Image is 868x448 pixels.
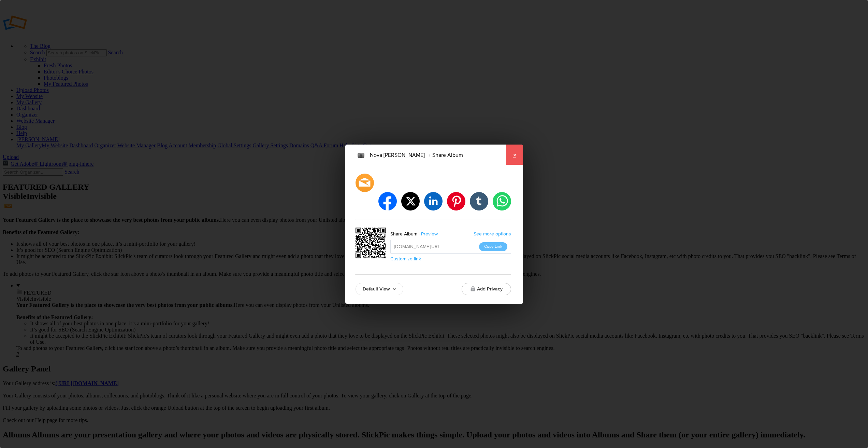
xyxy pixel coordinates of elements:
div: https://slickpic.us/18653997iNNT [356,228,388,260]
img: album_locked.png [356,150,366,161]
a: Customize link [390,256,421,262]
a: See more options [474,231,511,237]
a: Default View [356,283,403,295]
li: Nova [PERSON_NAME] [370,149,425,161]
button: Copy Link [479,242,507,251]
li: linkedin [424,192,443,211]
li: twitter [401,192,420,211]
li: whatsapp [493,192,511,211]
li: pinterest [447,192,465,211]
li: tumblr [470,192,488,211]
div: Share Album [390,230,417,239]
li: facebook [378,192,397,211]
li: Share Album [425,149,463,161]
a: Preview [417,230,443,239]
a: × [506,145,523,165]
button: Add Privacy [462,283,511,295]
